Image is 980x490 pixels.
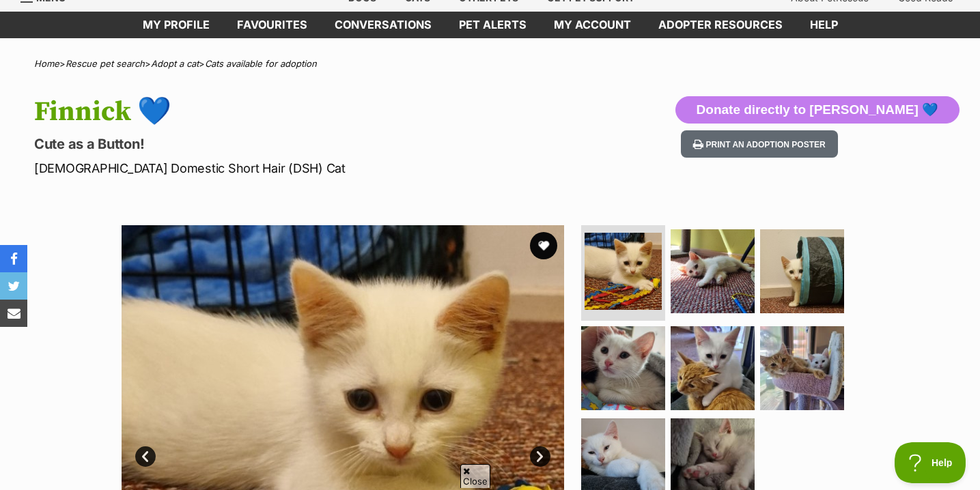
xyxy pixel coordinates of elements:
[205,58,317,69] a: Cats available for adoption
[645,12,796,38] a: Adopter resources
[540,12,645,38] a: My account
[66,58,145,69] a: Rescue pet search
[675,96,960,124] button: Donate directly to [PERSON_NAME] 💙
[530,232,557,259] button: favourite
[135,446,156,467] a: Prev
[796,12,852,38] a: Help
[671,326,755,410] img: Photo of Finnick 💙
[34,58,59,69] a: Home
[129,12,223,38] a: My profile
[34,159,598,177] p: [DEMOGRAPHIC_DATA] Domestic Short Hair (DSH) Cat
[760,326,844,410] img: Photo of Finnick 💙
[34,96,598,128] h1: Finnick 💙
[151,58,199,69] a: Adopt a cat
[681,130,838,158] button: Print an adoption poster
[460,464,490,488] span: Close
[671,229,755,313] img: Photo of Finnick 💙
[581,326,665,410] img: Photo of Finnick 💙
[223,12,321,38] a: Favourites
[585,233,662,310] img: Photo of Finnick 💙
[895,442,966,483] iframe: Help Scout Beacon - Open
[760,229,844,313] img: Photo of Finnick 💙
[530,446,550,467] a: Next
[445,12,540,38] a: Pet alerts
[321,12,445,38] a: conversations
[34,134,598,154] p: Cute as a Button!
